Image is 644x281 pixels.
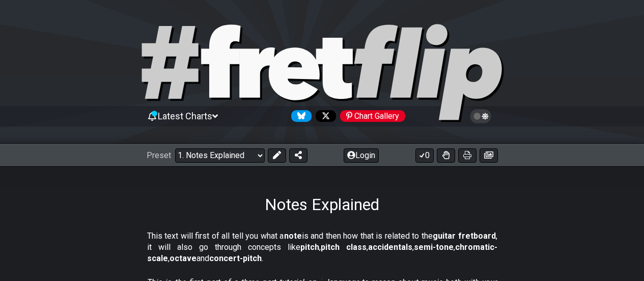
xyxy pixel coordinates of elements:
[175,148,265,163] select: Preset
[340,110,405,122] div: Chart Gallery
[368,242,412,252] strong: accidentals
[336,110,405,122] a: #fretflip at Pinterest
[344,148,379,163] button: Login
[415,148,434,163] button: 0
[158,111,212,121] span: Latest Charts
[265,195,379,214] h1: Notes Explained
[475,112,487,121] span: Toggle light / dark theme
[458,148,477,163] button: Print
[284,231,302,241] strong: note
[480,148,498,163] button: Create image
[289,148,307,163] button: Share Preset
[147,150,171,160] span: Preset
[312,110,336,122] a: Follow #fretflip at X
[437,148,455,163] button: Toggle Dexterity for all fretkits
[433,231,496,241] strong: guitar fretboard
[147,231,497,265] p: This text will first of all tell you what a is and then how that is related to the , it will also...
[414,242,454,252] strong: semi-tone
[268,148,286,163] button: Edit Preset
[287,110,312,122] a: Follow #fretflip at Bluesky
[170,253,197,263] strong: octave
[209,253,262,263] strong: concert-pitch
[300,242,319,252] strong: pitch
[321,242,367,252] strong: pitch class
